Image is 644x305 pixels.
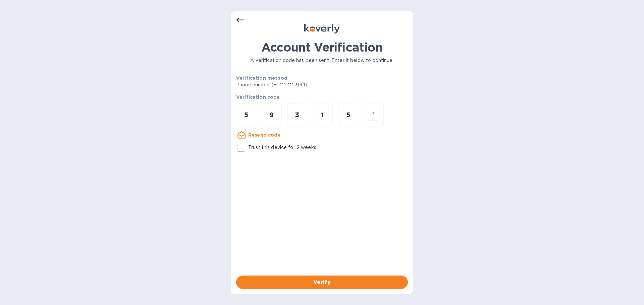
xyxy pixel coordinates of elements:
[248,132,281,138] u: Resend code
[236,57,408,64] p: A verification code has been sent. Enter it below to continue.
[236,40,408,54] h1: Account Verification
[236,81,359,88] p: Phone number (+1 *** *** 3134)
[236,94,408,100] p: Verification code
[236,75,287,81] b: Verification method
[241,278,402,286] span: Verify
[236,276,408,289] button: Verify
[248,144,316,151] p: Trust this device for 2 weeks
